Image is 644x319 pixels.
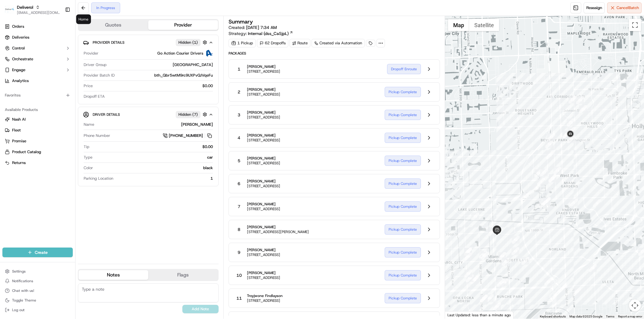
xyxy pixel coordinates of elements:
a: [PHONE_NUMBER] [163,132,213,139]
div: 24 [576,96,584,104]
span: [PERSON_NAME] [247,270,280,275]
button: Fleet [2,125,73,135]
a: Returns [5,160,70,166]
span: 1 [238,66,240,72]
div: 7 [524,190,532,198]
button: Toggle Theme [2,296,73,305]
a: Terms (opens in new tab) [606,315,614,318]
span: Orchestrate [12,56,33,62]
div: car [95,155,213,160]
span: [PERSON_NAME] [247,110,280,115]
span: [PHONE_NUMBER] [169,133,203,138]
span: Orders [12,24,24,29]
div: 40 [544,278,552,286]
div: 39 [573,288,581,295]
div: 23 [569,96,576,103]
button: [EMAIL_ADDRESS][DOMAIN_NAME] [17,10,60,15]
span: [STREET_ADDRESS] [247,115,280,120]
span: Color [84,165,93,171]
a: Created via Automation [312,39,365,47]
span: [PERSON_NAME] [247,156,280,161]
span: Toggle Theme [12,298,36,303]
div: 2 [543,197,551,205]
div: 22 [567,118,575,126]
div: 6 [521,193,528,201]
div: 42 [512,236,520,244]
div: 49 [486,294,494,302]
div: Home [76,14,91,24]
span: Type [84,155,92,160]
span: [PERSON_NAME] [247,202,280,207]
button: Create [2,248,73,257]
span: [STREET_ADDRESS][PERSON_NAME] [247,229,309,234]
button: Notes [78,270,148,280]
a: Deliveries [2,33,73,42]
a: Route [290,39,310,47]
span: 7 [238,204,240,210]
span: [STREET_ADDRESS] [247,138,280,143]
button: DeliverolDeliverol[EMAIL_ADDRESS][DOMAIN_NAME] [2,2,62,17]
span: Created: [229,24,277,30]
span: Fleet [12,128,21,133]
span: Log out [12,308,24,312]
div: 43 [511,247,519,255]
div: 59 [464,253,472,261]
button: Promise [2,136,73,146]
div: 41 [521,257,529,265]
span: [PERSON_NAME] [247,179,280,184]
button: Map camera controls [629,299,641,311]
div: 5 [570,199,578,207]
span: Control [12,46,25,51]
a: Report a map error [618,315,642,318]
div: 10 [534,169,542,177]
div: 36 [539,201,547,208]
div: Available Products [2,105,73,115]
span: [PERSON_NAME] [247,248,280,252]
span: 9 [238,249,240,255]
div: 44 [498,252,506,260]
span: Cancel Batch [617,5,639,11]
div: 62 Dropoffs [257,39,288,47]
div: 9 [537,178,545,185]
button: Show street map [448,19,469,31]
button: Flags [148,270,218,280]
span: Packages [229,51,440,56]
span: Hidden ( 7 ) [178,112,198,117]
span: Deliverol [17,4,33,10]
div: 21 [568,127,575,135]
div: black [95,165,213,171]
span: [STREET_ADDRESS] [247,252,280,257]
span: Parking Location [84,176,113,181]
div: 51 [480,295,488,302]
a: Open this area in Google Maps (opens a new window) [447,311,466,319]
span: 2 [238,89,240,95]
a: Analytics [2,76,73,86]
button: Returns [2,158,73,168]
span: 6 [238,181,240,187]
div: 18 [567,135,575,143]
button: Quotes [78,20,148,30]
div: 35 [471,213,479,220]
button: Show satellite imagery [469,19,499,31]
button: Keyboard shortcuts [540,314,566,319]
span: 5 [238,158,240,164]
span: Nash AI [12,117,26,122]
div: 8 [533,184,540,192]
span: Deliveries [12,35,29,40]
span: Provider [84,51,98,56]
div: 53 [470,276,478,284]
span: Hidden ( 1 ) [178,40,198,45]
div: 54 [466,274,474,282]
div: 25 [579,105,587,113]
div: 1 [116,176,213,181]
div: 47 [497,279,505,287]
img: Deliverol [5,5,14,14]
button: Toggle fullscreen view [629,19,641,31]
span: Returns [12,160,26,166]
div: Strategy: [229,30,293,36]
button: Orchestrate [2,54,73,64]
span: [PERSON_NAME] [247,87,280,92]
div: 60 [479,251,487,258]
span: Driver Details [93,112,120,117]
